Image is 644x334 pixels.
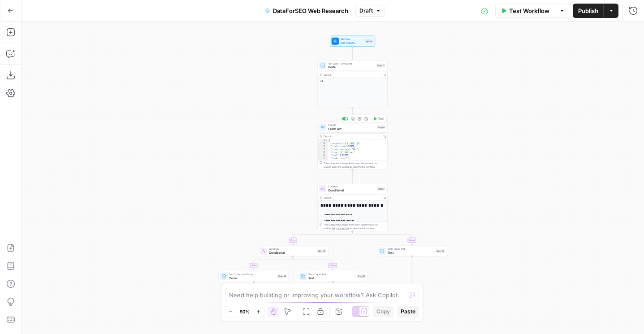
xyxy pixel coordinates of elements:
[377,125,385,129] div: Step 9
[332,165,349,168] span: Copy the output
[378,117,384,121] span: Test
[324,134,380,138] div: Output
[373,306,393,317] button: Copy
[318,148,328,151] div: 4
[317,60,387,108] div: Run Code · JavaScriptCodeStep 12Output**
[328,126,375,131] span: Fetch API
[324,161,385,169] div: This output is too large & has been abbreviated for review. to view the full content.
[317,249,326,253] div: Step 16
[269,250,315,255] span: Conditional
[578,6,598,15] span: Publish
[253,256,293,270] g: Edge from step_16 to step_18
[219,271,289,282] div: Run Code · JavaScriptCodeStep 18
[259,4,354,18] button: DataForSEO Web Research
[495,4,555,18] button: Test Workflow
[273,6,348,15] span: DataForSEO Web Research
[372,116,385,121] button: Test
[318,139,328,143] div: 1
[269,247,315,251] span: Condition
[328,123,375,127] span: Call API
[318,154,328,157] div: 6
[324,223,385,230] div: This output is too large & has been abbreviated for review. to view the full content.
[328,188,375,192] span: Conditional
[258,246,328,256] div: ConditionConditionalStep 16
[328,62,374,65] span: Run Code · JavaScript
[355,5,385,17] button: Draft
[509,6,549,15] span: Test Workflow
[401,308,415,316] span: Paste
[229,273,275,276] span: Run Code · JavaScript
[328,65,374,69] span: Code
[376,308,390,316] span: Copy
[318,157,328,160] div: 7
[365,39,373,43] div: Inputs
[377,246,447,256] div: Write Liquid TextTextStep 13
[341,37,363,41] span: Workflow
[318,145,328,148] div: 3
[352,169,353,182] g: Edge from step_9 to step_7
[293,231,353,245] g: Edge from step_7 to step_16
[308,276,355,280] span: Text
[388,247,434,251] span: Write Liquid Text
[341,40,363,45] span: Set Inputs
[325,139,328,143] span: Toggle code folding, rows 1 through 75
[308,273,355,276] span: Write Liquid Text
[318,142,328,145] div: 2
[317,121,387,169] div: Call APIFetch APIStep 9TestOutput{ "version":"0.1.20231117", "status_code":20000, "status_message...
[240,308,250,315] span: 50%
[359,7,373,15] span: Draft
[318,151,328,154] div: 5
[573,4,604,18] button: Publish
[293,256,333,270] g: Edge from step_16 to step_11
[397,306,419,317] button: Paste
[388,250,434,255] span: Text
[436,249,445,253] div: Step 13
[353,231,413,245] g: Edge from step_7 to step_13
[229,276,275,280] span: Code
[317,36,387,47] div: WorkflowSet InputsInputs
[298,271,367,282] div: Write Liquid TextTextStep 11
[332,227,349,230] span: Copy the output
[277,274,286,278] div: Step 18
[328,185,375,188] span: Condition
[352,47,353,60] g: Edge from start to step_12
[377,187,385,191] div: Step 7
[324,73,380,77] div: Output
[324,196,380,200] div: Output
[353,256,412,301] g: Edge from step_13 to step_7-conditional-end
[357,274,366,278] div: Step 11
[376,64,385,68] div: Step 12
